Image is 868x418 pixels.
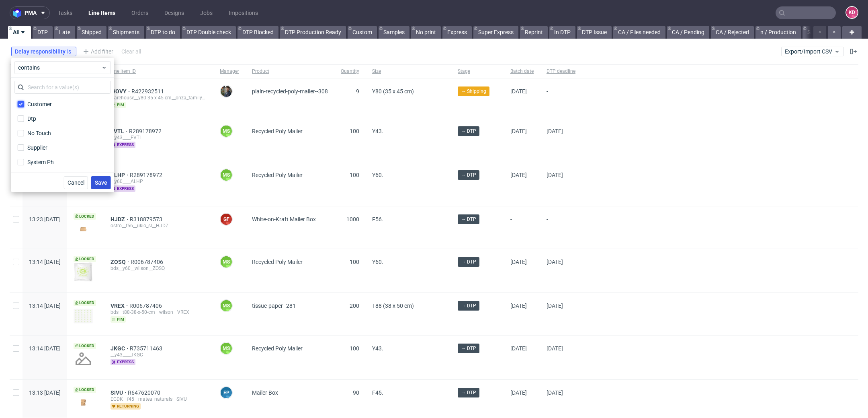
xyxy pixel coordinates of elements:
[221,387,232,398] figcaption: EP
[781,47,844,56] button: Export/Import CSV
[129,128,163,134] a: R289178972
[350,259,359,265] span: 100
[111,142,135,148] span: express
[372,216,383,222] span: F56.
[111,389,128,396] a: SIVU
[111,134,207,141] div: __y43____FVTL
[221,214,232,225] figcaption: GF
[27,129,51,137] div: No Touch
[128,389,162,396] a: R647620070
[510,128,527,134] span: [DATE]
[458,68,497,75] span: Stage
[350,128,359,134] span: 100
[127,6,153,19] a: Orders
[77,26,106,39] a: Shipped
[280,26,346,39] a: DTP Production Ready
[84,6,120,19] a: Line Items
[510,303,527,309] span: [DATE]
[111,88,131,95] a: WOVY
[74,224,93,235] img: version_two_editor_design
[252,172,303,178] span: Recycled Poly Mailer
[67,48,73,55] span: is
[111,309,207,315] div: bds__t88-38-x-50-cm__wilson__VREX
[846,7,858,18] figcaption: KD
[252,88,328,95] span: plain-recycled-poly-mailer--308
[68,180,84,185] span: Cancel
[372,303,414,309] span: T88 (38 x 50 cm)
[372,88,414,95] span: Y80 (35 x 45 cm)
[379,26,409,39] a: Samples
[111,403,141,410] span: returning
[27,144,47,152] div: Supplier
[237,26,278,39] a: DTP Blocked
[252,128,303,134] span: Recycled Poly Mailer
[74,349,93,369] img: no_design.png
[346,216,359,222] span: 1000
[10,6,50,19] button: pma
[341,68,359,75] span: Quantity
[461,171,476,179] span: → DTP
[221,126,232,137] figcaption: MS
[547,128,563,134] span: [DATE]
[547,88,575,108] span: -
[111,95,207,101] div: warehouse__y80-35-x-45-cm__onza_family_sl__WOVY
[15,48,67,55] span: Delay responsibility
[111,345,130,352] a: JKGC
[74,213,96,220] span: Locked
[54,26,75,39] a: Late
[510,88,527,95] span: [DATE]
[111,303,129,309] a: VREX
[146,26,180,39] a: DTP to do
[18,64,101,72] span: contains
[577,26,612,39] a: DTP Issue
[613,26,665,39] a: CA / Files needed
[221,300,232,311] figcaption: MS
[547,389,563,396] span: [DATE]
[8,26,31,39] a: All
[547,172,563,178] span: [DATE]
[182,26,236,39] a: DTP Double check
[33,26,53,39] a: DTP
[74,256,96,262] span: Locked
[802,26,857,39] a: Sent to Fulfillment
[221,169,232,181] figcaption: MS
[131,259,165,265] a: R006787406
[111,359,135,365] span: express
[74,262,93,282] img: version_two_editor_design
[252,345,303,352] span: Recycled Poly Mailer
[108,26,144,39] a: Shipments
[111,352,207,358] div: __y43____JKGC
[29,389,61,396] span: 13:13 [DATE]
[74,309,93,323] img: version_two_editor_design
[353,389,359,396] span: 90
[252,68,328,75] span: Product
[131,88,166,95] a: R422932511
[411,26,441,39] a: No print
[111,178,207,185] div: __y60____ALHP
[461,258,476,266] span: → DTP
[547,216,575,239] span: -
[350,345,359,352] span: 100
[29,216,61,222] span: 13:23 [DATE]
[510,172,527,178] span: [DATE]
[111,259,131,265] a: ZOSQ
[755,26,801,39] a: n / Production
[111,185,135,192] span: express
[252,389,278,396] span: Mailer Box
[461,302,476,309] span: → DTP
[547,345,563,352] span: [DATE]
[461,128,476,135] span: → DTP
[473,26,518,39] a: Super Express
[13,8,25,18] img: logo
[111,396,207,402] div: EGDK__f45__matea_naturals__SIVU
[350,172,359,178] span: 100
[29,303,61,309] span: 13:14 [DATE]
[111,128,129,134] a: FVTL
[252,216,316,222] span: White-on-Kraft Mailer Box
